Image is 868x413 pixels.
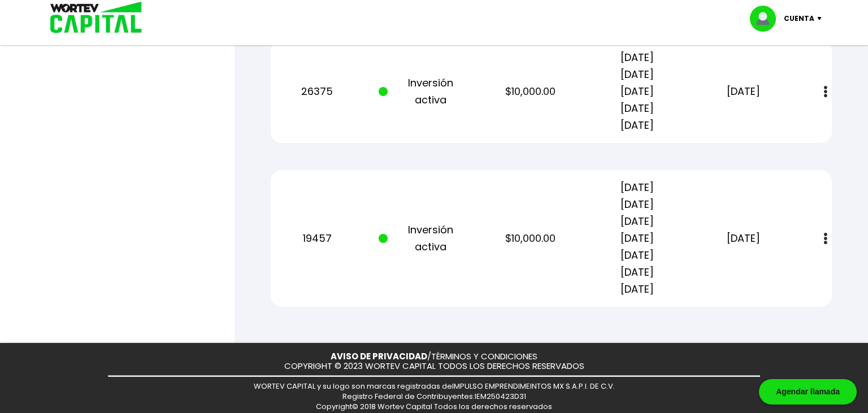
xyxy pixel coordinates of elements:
[784,10,814,27] p: Cuenta
[759,379,857,405] div: Agendar llamada
[814,17,830,20] img: icon-down
[331,350,427,362] a: AVISO DE PRIVACIDAD
[592,49,682,134] p: [DATE] [DATE] [DATE] [DATE] [DATE]
[379,221,468,255] p: Inversión activa
[379,75,468,108] p: Inversión activa
[485,230,575,247] p: $10,000.00
[342,391,526,402] span: Registro Federal de Contribuyentes: IEM250423D31
[272,83,362,100] p: 26375
[316,401,552,412] span: Copyright© 2018 Wortev Capital Todos los derechos reservados
[431,350,537,362] a: TÉRMINOS Y CONDICIONES
[592,179,682,298] p: [DATE] [DATE] [DATE] [DATE] [DATE] [DATE] [DATE]
[254,381,615,392] span: WORTEV CAPITAL y su logo son marcas registradas de IMPULSO EMPRENDIMEINTOS MX S.A.P.I. DE C.V.
[331,352,537,362] p: /
[698,83,788,100] p: [DATE]
[485,83,575,100] p: $10,000.00
[698,230,788,247] p: [DATE]
[272,230,362,247] p: 19457
[750,6,784,32] img: profile-image
[284,362,584,371] p: COPYRIGHT © 2023 WORTEV CAPITAL TODOS LOS DERECHOS RESERVADOS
